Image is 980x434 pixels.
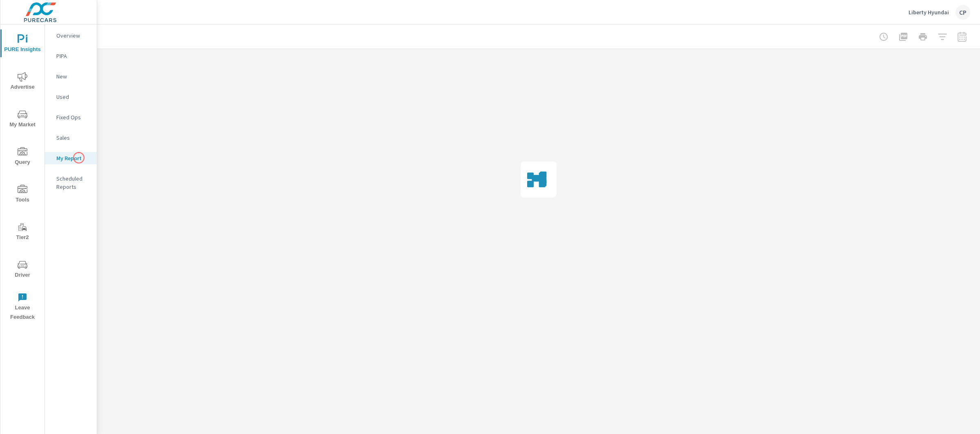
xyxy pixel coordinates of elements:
span: Driver [3,260,42,280]
div: My Report [45,152,97,164]
div: CP [955,5,970,20]
span: Advertise [3,72,42,92]
span: PURE Insights [3,34,42,54]
p: Liberty Hyundai [909,9,949,16]
span: Query [3,147,42,167]
div: PIPA [45,50,97,62]
div: Sales [45,132,97,144]
p: Overview [56,31,90,40]
p: Fixed Ops [56,113,90,121]
p: New [56,72,90,81]
span: Leave Feedback [3,293,42,322]
p: Sales [56,134,90,142]
div: Scheduled Reports [45,172,97,193]
div: Fixed Ops [45,111,97,123]
div: Used [45,91,97,103]
p: PIPA [56,52,90,60]
span: My Market [3,110,42,130]
p: Scheduled Reports [56,174,90,191]
div: New [45,70,97,83]
div: Overview [45,29,97,42]
span: Tier2 [3,222,42,242]
p: My Report [56,154,90,162]
div: nav menu [0,25,45,325]
p: Used [56,93,90,101]
span: Tools [3,185,42,205]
